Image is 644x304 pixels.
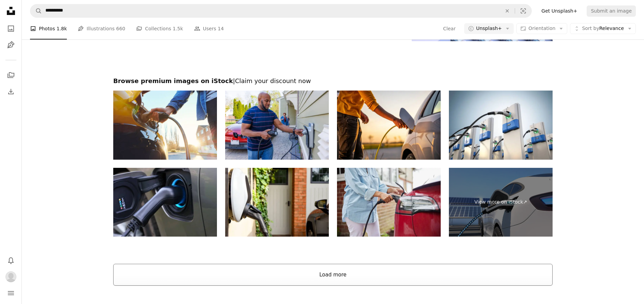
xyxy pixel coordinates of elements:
button: Visual search [515,4,531,17]
button: Notifications [4,254,18,267]
img: Electric car plugged in outside house [113,91,217,160]
img: Avatar of user Genesis Aguilar [5,271,16,282]
button: Unsplash+ [464,23,514,34]
button: Clear [500,4,515,17]
span: 1.5k [173,25,183,32]
span: Sort by [582,26,599,31]
img: Wall mounted car charging unit to supply power to electric vehicles with copy space on house wall [225,168,329,237]
a: Photos [4,22,18,35]
button: Submit an image [587,5,636,16]
a: Illustrations 660 [78,18,125,39]
img: Family responsible driving with electric vehicles. African-American father holding EV charger, re... [225,91,329,160]
a: Collections 1.5k [136,18,183,39]
button: Profile [4,270,18,284]
span: Unsplash+ [476,25,502,32]
img: African american man inserting plug into the electric car charging socket [337,91,441,160]
a: Home — Unsplash [4,4,18,19]
img: Close Up Of Woman Attaching Charging Cable To Environmentally Friendly Zero Emission Electric Car... [337,168,441,237]
img: Electromobile charging plug is inserted into vehicle charging socket [113,168,217,237]
a: Download History [4,85,18,98]
span: 14 [218,25,224,32]
span: | Claim your discount now [233,77,311,84]
button: Sort byRelevance [570,23,636,34]
button: Load more [113,264,553,286]
form: Find visuals sitewide [30,4,532,18]
a: Illustrations [4,38,18,52]
h2: Browse premium images on iStock [113,77,553,85]
span: Orientation [528,26,555,31]
img: group of EV charging stations [449,91,553,160]
button: Search Unsplash [30,4,42,17]
a: Get Unsplash+ [537,5,581,16]
span: Relevance [582,25,624,32]
a: View more on iStock↗ [449,168,553,237]
span: 660 [116,25,126,32]
a: Users 14 [194,18,224,39]
button: Menu [4,286,18,300]
a: Collections [4,68,18,82]
button: Orientation [516,23,567,34]
button: Clear [443,23,456,34]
